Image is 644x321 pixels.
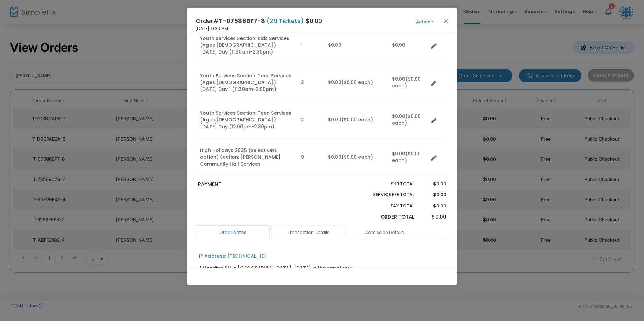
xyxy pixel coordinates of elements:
td: $0.00 [324,64,388,101]
span: (29 Tickets) [265,16,305,25]
td: $0.00 [324,27,388,64]
td: $0.00 [388,27,428,64]
td: 1 [297,27,324,64]
h4: Order# $0.00 [196,16,322,25]
p: Order Total [357,213,414,221]
td: 2 [297,64,324,101]
td: $0.00 [324,139,388,176]
span: T-07586BF7-8 [219,16,265,25]
span: ($0.00 each) [392,76,421,89]
span: ($0.00 each) [341,79,373,86]
td: $0.00 [388,64,428,101]
p: Service Fee Total [357,191,414,198]
p: PAYMENT [198,181,319,188]
div: IP Address: [TECHNICAL_ID] [199,253,267,260]
p: $0.00 [421,203,446,209]
p: Tax Total [357,203,414,209]
div: Attending RH in [GEOGRAPHIC_DATA], [DATE] in the sanctuary. [199,265,353,272]
td: Youth Services Section: Teen Services (Ages [DEMOGRAPHIC_DATA]) [DATE] Day 1 (11:30am-2:00pm) [196,64,297,101]
td: High Holidays 2025 (Select ONE option) Section: [PERSON_NAME] Community Hall Services [196,139,297,176]
span: [DATE] 9:39 AM [196,25,228,32]
td: $0.00 [388,101,428,139]
p: $0.00 [421,181,446,187]
p: Sub total [357,181,414,187]
td: Youth Services Section: Kids Services (Ages [DEMOGRAPHIC_DATA]) [DATE] Day (11:30am-2:30pm) [196,27,297,64]
span: ($0.00 each) [392,150,421,164]
button: Action [405,18,445,26]
span: ($0.00 each) [341,116,373,123]
td: $0.00 [324,101,388,139]
p: $0.00 [421,213,446,221]
p: $0.00 [421,191,446,198]
a: Order Notes [196,225,270,240]
button: Close [442,16,451,25]
span: ($0.00 each) [341,154,373,160]
td: 9 [297,139,324,176]
td: $0.00 [388,139,428,176]
a: Admission Details [347,225,421,240]
a: Transaction Details [271,225,346,240]
span: ($0.00 each) [392,113,421,127]
td: Youth Services Section: Teen Services (Ages [DEMOGRAPHIC_DATA]) [DATE] Day (12:00pm-2:30pm) [196,101,297,139]
td: 2 [297,101,324,139]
